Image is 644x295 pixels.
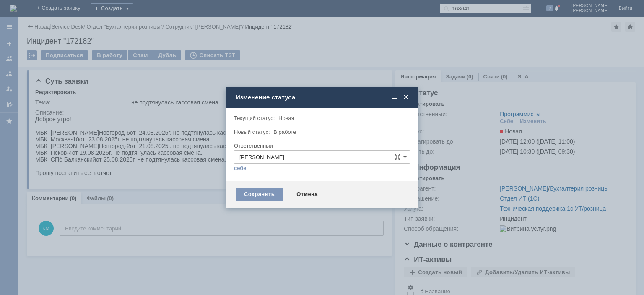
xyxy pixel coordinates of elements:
span: от 19. [37,34,52,40]
span: В работе [273,129,296,135]
label: Текущий статус: [234,115,275,121]
div: Изменение статуса [236,94,410,101]
span: Закрыть [402,94,410,101]
span: Новая [278,115,294,121]
span: от 23. [44,20,61,27]
label: Новый статус: [234,129,270,135]
span: от 21. [95,27,112,34]
span: 08.2025г. не подтянулась кассовая смена. [112,27,227,34]
span: 08.2025г. не подтянулась кассовая смена. [61,20,176,27]
span: 08.2025г. не подтянулась кассовая смена. [76,40,191,47]
span: 08.2025г. не подтянулась кассовая смена. [112,13,227,20]
span: от 25. [61,40,76,47]
span: Свернуть (Ctrl + M) [390,94,398,101]
span: Сложная форма [394,154,401,160]
a: себе [234,165,247,172]
span: от 24. [95,13,112,20]
div: Ответственный [234,143,408,149]
span: 08.2025г. не подтянулась кассовая смена. [52,34,167,40]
